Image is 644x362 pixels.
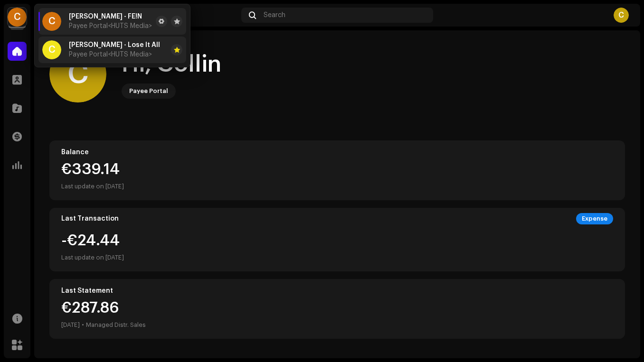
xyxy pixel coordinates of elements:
[49,279,625,339] re-o-card-value: Last Statement
[61,252,124,263] div: Last update on [DATE]
[108,23,152,29] span: <HUTS Media>
[264,11,285,19] span: Search
[129,85,168,97] div: Payee Portal
[49,46,106,102] div: C
[576,213,613,224] div: Expense
[61,215,119,223] div: Last Transaction
[69,41,160,49] span: Collin Bailly - Lose It All
[61,149,613,156] div: Balance
[8,8,27,27] div: C
[108,51,152,58] span: <HUTS Media>
[614,8,629,23] div: C
[86,319,146,331] div: Managed Distr. Sales
[69,22,152,30] span: Payee Portal <HUTS Media>
[49,140,625,200] re-o-card-value: Balance
[42,40,61,59] div: C
[82,319,84,331] div: •
[61,181,613,192] div: Last update on [DATE]
[69,51,152,58] span: Payee Portal <HUTS Media>
[61,319,80,331] div: [DATE]
[69,13,142,20] span: Collin Bailly - FE!N
[42,12,61,31] div: C
[61,287,613,295] div: Last Statement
